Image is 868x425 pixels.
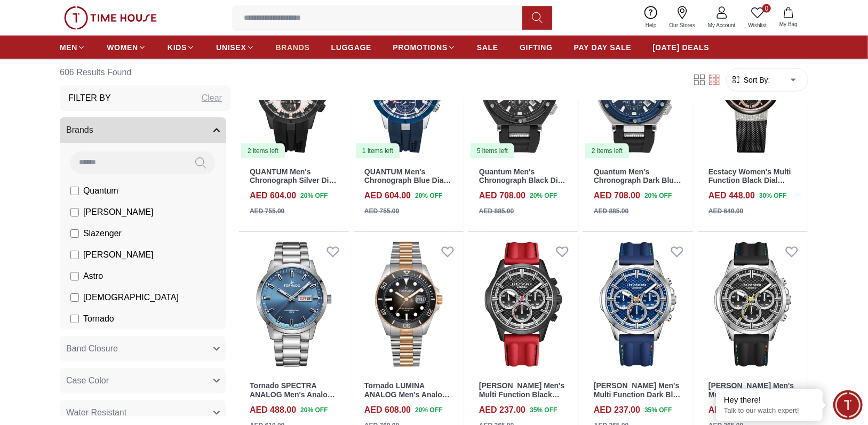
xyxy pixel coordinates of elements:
span: Tornado [83,312,114,325]
h4: AED 708.00 [594,190,640,203]
a: QUANTUM Men's Chronograph Blue Dial Watch - HNG893.399 [364,168,451,195]
a: [DATE] DEALS [653,38,710,57]
a: Quantum Men's Chronograph Dark Blue Dial Watch - HNG1010.391 [594,168,681,203]
h4: AED 237.00 [479,404,525,417]
a: [PERSON_NAME] Men's Multi Function Dark Blue Dial Watch - LC08048.399 [594,382,682,417]
div: AED 755.00 [250,207,284,216]
button: Band Closure [60,336,226,362]
span: GIFTING [520,42,553,53]
a: Quantum Men's Chronograph Black Dial Watch - HNG1010.651 [479,168,566,195]
span: 20 % OFF [300,191,328,201]
p: Talk to our watch expert! [724,406,815,415]
a: Tornado LUMINA ANALOG Men's Analog Onyx Black Dial Watch - T22001-KBKB [364,382,450,417]
span: My Bag [775,20,802,28]
span: 35 % OFF [644,406,672,415]
div: AED 640.00 [708,207,743,216]
a: BRANDS [276,38,310,57]
input: Tornado [70,315,79,323]
span: 20 % OFF [415,191,442,201]
span: [PERSON_NAME] [83,248,154,261]
a: MEN [60,38,85,57]
img: ... [64,6,157,30]
a: Lee Cooper Men's Multi Function Black Dial Watch - LC08048.351 [698,236,808,373]
span: 20 % OFF [300,406,328,415]
div: 5 items left [471,143,514,158]
div: Clear [202,92,222,105]
span: [PERSON_NAME] [83,206,154,219]
img: Lee Cooper Men's Multi Function Dark Blue Dial Watch - LC08048.399 [583,236,693,373]
span: KIDS [168,42,187,53]
input: Quantum [70,187,79,195]
span: PROMOTIONS [393,42,448,53]
span: Band Closure [66,342,118,355]
span: PAY DAY SALE [574,42,632,53]
a: WOMEN [107,38,146,57]
h4: AED 708.00 [479,190,525,203]
a: KIDS [168,38,195,57]
div: AED 885.00 [479,207,514,216]
button: Brands [60,117,226,143]
div: 1 items left [356,143,400,158]
h3: Filter By [68,92,111,105]
span: Quantum [83,185,118,197]
div: Chat Widget [833,390,863,420]
h4: AED 237.00 [708,404,755,417]
a: PROMOTIONS [393,38,456,57]
a: GIFTING [520,38,553,57]
span: 20 % OFF [530,191,557,201]
span: 35 % OFF [530,406,557,415]
input: Slazenger [70,229,79,238]
button: My Bag [773,5,804,30]
span: 20 % OFF [415,406,442,415]
span: SALE [477,42,498,53]
img: Tornado LUMINA ANALOG Men's Analog Onyx Black Dial Watch - T22001-KBKB [354,236,464,373]
h4: AED 448.00 [708,190,755,203]
input: [DEMOGRAPHIC_DATA] [70,293,79,302]
span: UNISEX [216,42,246,53]
span: Help [641,21,661,29]
span: Wishlist [744,21,771,29]
span: Sort By: [742,75,770,85]
span: LUGGAGE [331,42,372,53]
div: 2 items left [585,143,629,158]
span: Case Color [66,374,109,387]
h6: 606 Results Found [60,60,230,85]
div: 2 items left [241,143,285,158]
input: Astro [70,272,79,280]
a: [PERSON_NAME] Men's Multi Function Black Dial Watch - LC08048.351 [708,382,794,417]
span: Brands [66,124,93,137]
button: Sort By: [731,75,770,85]
span: My Account [704,21,740,29]
a: QUANTUM Men's Chronograph Silver Dial Watch - HNG893.631 [250,168,337,195]
img: Lee Cooper Men's Multi Function Black Dial Watch - LC08048.658 [468,236,578,373]
div: Hey there! [724,395,815,405]
h4: AED 488.00 [250,404,296,417]
input: [PERSON_NAME] [70,208,79,216]
input: [PERSON_NAME] [70,251,79,259]
a: PAY DAY SALE [574,38,632,57]
div: AED 885.00 [594,207,628,216]
span: Astro [83,270,103,283]
span: Slazenger [83,227,122,240]
div: AED 755.00 [364,207,399,216]
span: [DATE] DEALS [653,42,710,53]
a: LUGGAGE [331,38,372,57]
a: UNISEX [216,38,254,57]
a: Ecstacy Women's Multi Function Black Dial Watch - E23603-KMBB [708,168,791,195]
a: 0Wishlist [742,4,773,31]
span: 0 [762,4,771,13]
span: 20 % OFF [644,191,672,201]
span: Our Stores [665,21,699,29]
a: [PERSON_NAME] Men's Multi Function Black Dial Watch - LC08048.658 [479,382,564,417]
span: [DEMOGRAPHIC_DATA] [83,291,179,304]
span: WOMEN [107,42,138,53]
span: BRANDS [276,42,310,53]
button: Case Color [60,368,226,394]
h4: AED 604.00 [250,190,296,203]
img: Tornado SPECTRA ANALOG Men's Analog Blue Dial Watch - T23001-SBSL [239,236,349,373]
a: SALE [477,38,498,57]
